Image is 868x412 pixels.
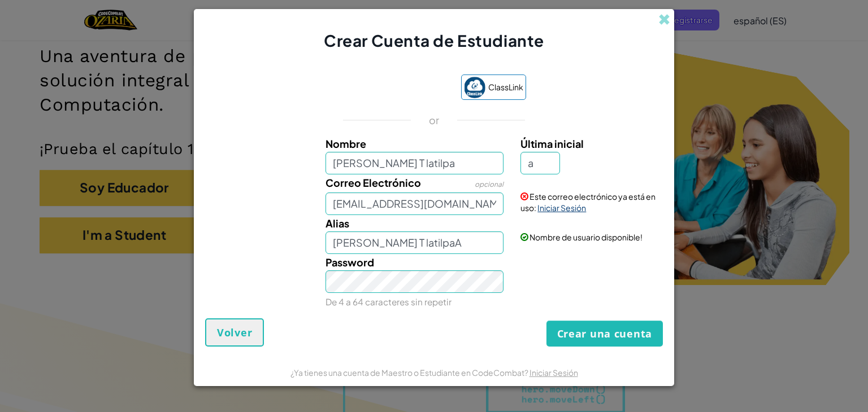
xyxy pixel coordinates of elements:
span: Volver [217,326,252,339]
a: Iniciar Sesión [530,367,578,378]
span: Correo Electrónico [325,176,421,189]
small: De 4 a 64 caracteres sin repetir [325,296,452,307]
button: Volver [205,318,264,347]
span: ClassLink [488,79,523,95]
span: Nombre de usuario disponible! [530,232,643,242]
a: Iniciar Sesión [537,203,586,213]
span: ¿Ya tienes una cuenta de Maestro o Estudiante en CodeCombat? [290,367,530,378]
img: classlink-logo-small.png [464,77,485,98]
span: opcional [475,180,504,189]
span: Password [325,256,374,269]
p: or [429,113,440,127]
iframe: Botón de Acceder con Google [337,76,455,101]
button: Crear una cuenta [546,321,663,347]
span: Alias [325,217,349,230]
span: Crear Cuenta de Estudiante [324,30,544,50]
span: Nombre [325,137,366,150]
span: Este correo electrónico ya está en uso: [520,191,656,213]
span: Última inicial [520,137,584,150]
